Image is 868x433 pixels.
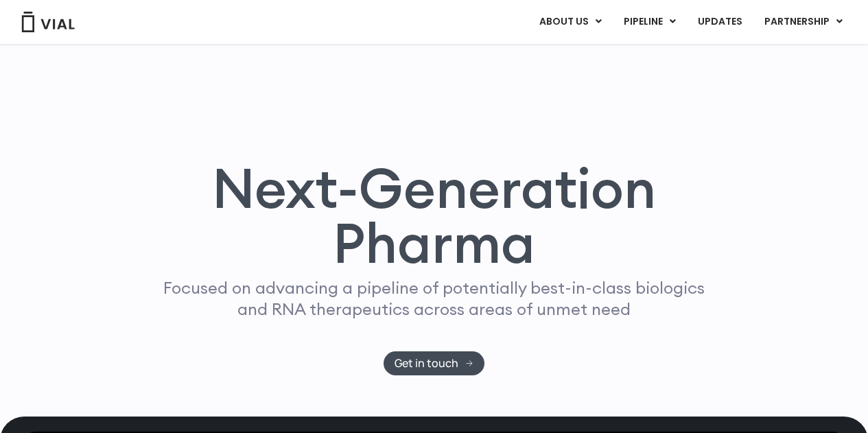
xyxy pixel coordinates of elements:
[395,358,458,368] span: Get in touch
[687,10,753,34] a: UPDATES
[528,10,612,34] a: ABOUT USMenu Toggle
[753,10,854,34] a: PARTNERSHIPMenu Toggle
[137,161,731,270] h1: Next-Generation Pharma
[613,10,686,34] a: PIPELINEMenu Toggle
[384,351,484,375] a: Get in touch
[21,12,75,32] img: Vial Logo
[158,277,711,320] p: Focused on advancing a pipeline of potentially best-in-class biologics and RNA therapeutics acros...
